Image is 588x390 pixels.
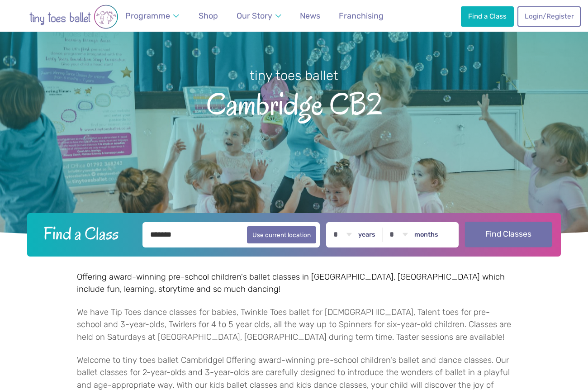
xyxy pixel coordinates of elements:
[36,222,137,245] h2: Find a Class
[247,226,316,243] button: Use current location
[121,6,184,26] a: Programme
[77,271,511,296] p: Offering award-winning pre-school children's ballet classes in [GEOGRAPHIC_DATA], [GEOGRAPHIC_DAT...
[199,11,218,20] span: Shop
[250,68,338,83] small: tiny toes ballet
[339,11,384,20] span: Franchising
[77,306,511,344] p: We have Tip Toes dance classes for babies, Twinkle Toes ballet for [DEMOGRAPHIC_DATA], Talent toe...
[300,11,320,20] span: News
[465,222,552,247] button: Find Classes
[237,11,272,20] span: Our Story
[296,6,324,26] a: News
[232,6,286,26] a: Our Story
[125,11,170,20] span: Programme
[194,6,222,26] a: Shop
[414,231,438,239] label: months
[461,6,513,26] a: Find a Class
[358,231,375,239] label: years
[16,85,572,121] span: Cambridge CB2
[517,6,581,26] a: Login/Register
[10,5,137,29] img: tiny toes ballet
[335,6,388,26] a: Franchising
